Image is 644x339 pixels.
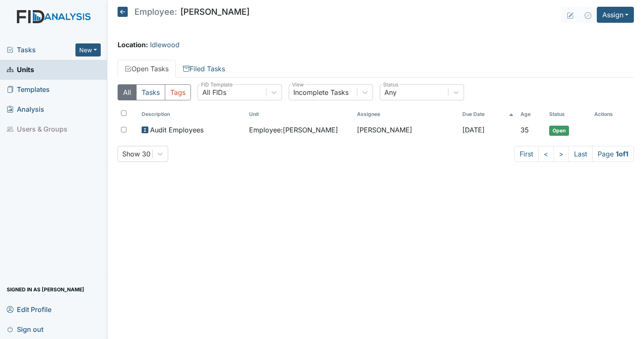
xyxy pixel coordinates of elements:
[122,149,150,159] div: Show 30
[249,125,338,135] span: Employee : [PERSON_NAME]
[459,107,517,121] th: Toggle SortBy
[202,87,226,97] div: All FIDs
[354,121,459,139] td: [PERSON_NAME]
[597,7,634,23] button: Assign
[118,84,137,100] button: All
[165,84,191,100] button: Tags
[591,107,633,121] th: Actions
[384,87,397,97] div: Any
[7,83,50,96] span: Templates
[538,146,554,162] a: <
[150,40,180,49] a: Idlewood
[118,84,191,100] div: Type filter
[138,107,246,121] th: Toggle SortBy
[7,303,51,316] span: Edit Profile
[521,126,529,134] span: 35
[514,146,634,162] nav: task-pagination
[75,43,101,56] button: New
[514,146,539,162] a: First
[136,84,165,100] button: Tasks
[569,146,593,162] a: Last
[118,7,250,17] h5: [PERSON_NAME]
[176,60,232,78] a: Filed Tasks
[7,103,44,116] span: Analysis
[118,60,176,78] a: Open Tasks
[553,146,569,162] a: >
[150,125,204,135] span: Audit Employees
[7,45,75,55] a: Tasks
[517,107,546,121] th: Toggle SortBy
[118,40,148,49] strong: Location:
[134,8,177,16] span: Employee:
[616,150,628,158] strong: 1 of 1
[246,107,353,121] th: Toggle SortBy
[546,107,591,121] th: Toggle SortBy
[118,84,634,162] div: Open Tasks
[549,126,569,136] span: Open
[354,107,459,121] th: Assignee
[462,126,485,134] span: [DATE]
[7,323,43,336] span: Sign out
[7,63,34,76] span: Units
[7,283,84,296] span: Signed in as [PERSON_NAME]
[293,87,349,97] div: Incomplete Tasks
[592,146,634,162] span: Page
[121,110,126,116] input: Toggle All Rows Selected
